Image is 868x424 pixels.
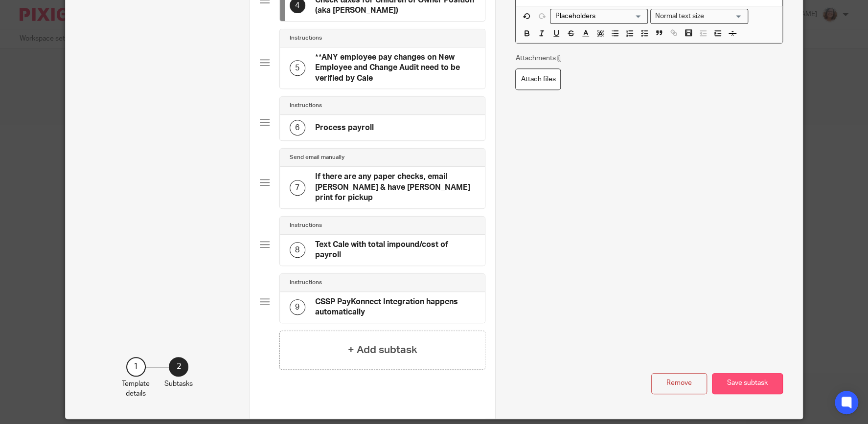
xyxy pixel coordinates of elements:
[290,279,322,287] h4: Instructions
[315,52,476,84] h4: **ANY employee pay changes on New Employee and Change Audit need to be verified by Cale
[707,11,742,22] input: Search for option
[126,357,146,377] div: 1
[651,373,707,394] button: Remove
[164,379,193,389] p: Subtasks
[515,68,561,90] label: Attach files
[290,299,305,315] div: 9
[315,297,476,318] h4: CSSP PayKonnect Integration happens automatically
[290,222,322,229] h4: Instructions
[290,34,322,42] h4: Instructions
[347,342,417,357] h4: + Add subtask
[290,242,305,258] div: 8
[653,11,706,22] span: Normal text size
[515,53,563,63] p: Attachments
[122,379,150,399] p: Template details
[315,172,476,203] h4: If there are any paper checks, email [PERSON_NAME] & have [PERSON_NAME] print for pickup
[550,9,648,24] div: Placeholders
[315,240,476,261] h4: Text Cale with total impound/cost of payroll
[290,154,344,161] h4: Send email manually
[290,120,305,135] div: 6
[712,373,783,394] button: Save subtask
[650,9,748,24] div: Text styles
[551,11,642,22] input: Search for option
[650,9,748,24] div: Search for option
[169,357,188,377] div: 2
[315,123,374,133] h4: Process payroll
[550,9,648,24] div: Search for option
[290,180,305,196] div: 7
[290,60,305,76] div: 5
[290,102,322,110] h4: Instructions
